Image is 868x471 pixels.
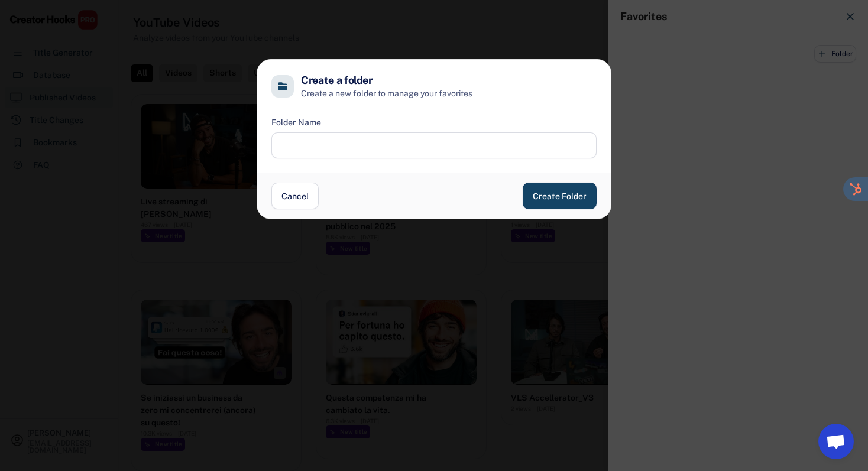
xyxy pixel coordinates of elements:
a: Aprire la chat [818,424,854,459]
h4: Create a folder [301,74,373,87]
button: Cancel [271,183,319,209]
div: Folder Name [271,116,321,129]
h6: Create a new folder to manage your favorites [301,87,597,100]
button: Create Folder [523,183,597,209]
